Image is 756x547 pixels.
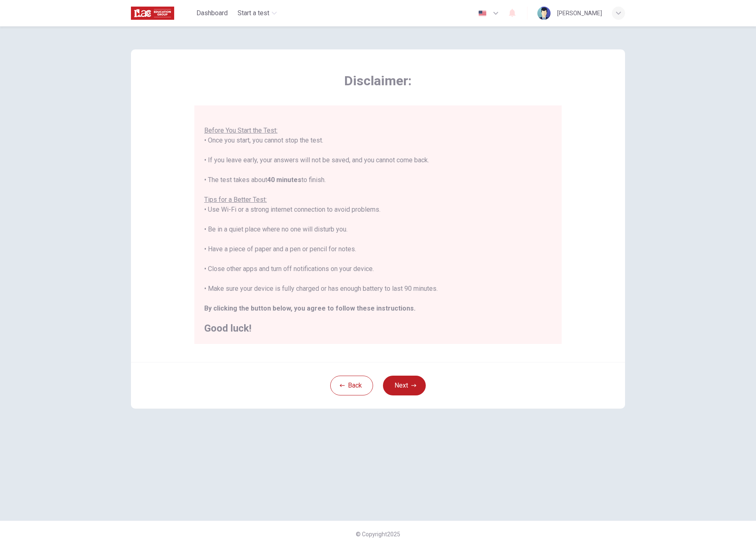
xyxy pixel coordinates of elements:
[204,126,278,134] u: Before You Start the Test:
[383,376,426,395] button: Next
[204,323,552,333] h2: Good luck!
[131,5,174,21] img: ILAC logo
[330,376,373,395] button: Back
[196,8,228,18] span: Dashboard
[356,531,400,538] span: © Copyright 2025
[477,10,488,16] img: en
[234,6,280,21] button: Start a test
[204,304,415,312] b: By clicking the button below, you agree to follow these instructions.
[193,6,231,21] button: Dashboard
[557,8,602,18] div: [PERSON_NAME]
[204,196,267,203] u: Tips for a Better Test:
[131,5,193,21] a: ILAC logo
[204,106,552,333] div: You are about to start a . • Once you start, you cannot stop the test. • If you leave early, your...
[537,7,551,20] img: Profile picture
[238,8,269,18] span: Start a test
[267,176,301,184] b: 40 minutes
[194,72,562,89] span: Disclaimer:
